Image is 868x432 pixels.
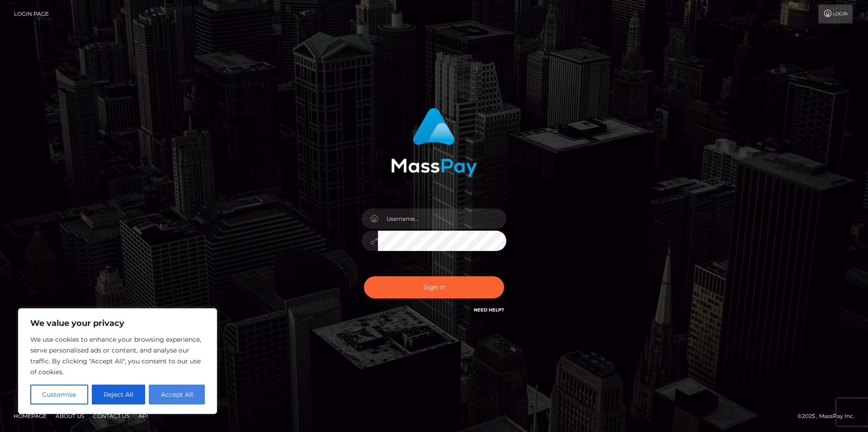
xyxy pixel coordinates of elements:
[92,385,146,404] button: Reject All
[149,385,205,404] button: Accept All
[797,411,861,421] div: © 2025 , MassPay Inc.
[90,409,133,423] a: Contact Us
[818,5,853,23] a: Login
[18,308,217,414] div: We value your privacy
[30,318,205,329] p: We value your privacy
[30,334,205,377] p: We use cookies to enhance your browsing experience, serve personalised ads or content, and analys...
[30,385,88,404] button: Customise
[378,209,506,229] input: Username...
[364,276,504,298] button: Sign in
[10,409,50,423] a: Homepage
[135,409,152,423] a: API
[474,307,504,313] a: Need Help?
[52,409,88,423] a: About Us
[391,108,477,177] img: MassPay Login
[14,5,49,23] a: Login Page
